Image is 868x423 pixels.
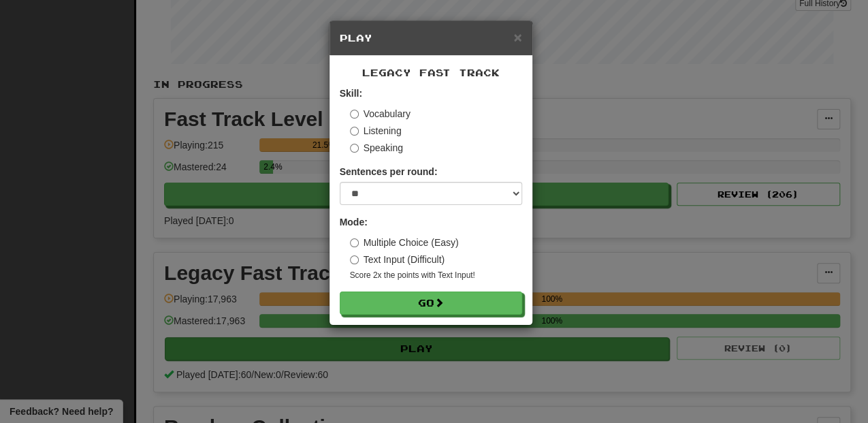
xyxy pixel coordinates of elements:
[350,253,445,266] label: Text Input (Difficult)
[513,30,521,44] button: Close
[350,255,359,264] input: Text Input (Difficult)
[340,88,362,99] strong: Skill:
[350,238,359,247] input: Multiple Choice (Easy)
[350,236,459,249] label: Multiple Choice (Easy)
[350,141,403,155] label: Speaking
[340,31,522,45] h5: Play
[340,292,522,315] button: Go
[350,124,402,138] label: Listening
[513,29,521,45] span: ×
[340,217,368,228] strong: Mode:
[350,144,359,153] input: Speaking
[350,127,359,136] input: Listening
[362,67,500,78] span: Legacy Fast Track
[350,270,522,281] small: Score 2x the points with Text Input !
[350,110,359,119] input: Vocabulary
[340,165,438,178] label: Sentences per round:
[350,107,411,121] label: Vocabulary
